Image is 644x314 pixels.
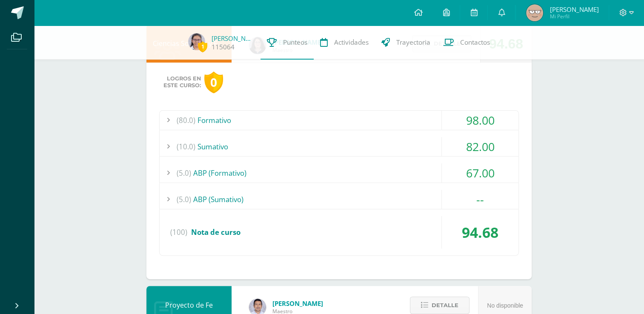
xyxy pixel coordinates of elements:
[396,38,430,47] span: Trayectoria
[198,41,207,52] span: 1
[442,137,518,156] div: 82.00
[432,297,458,313] span: Detalle
[550,5,598,14] span: [PERSON_NAME]
[260,26,314,60] a: Punteos
[170,216,187,248] span: (100)
[177,163,191,183] span: (5.0)
[177,190,191,209] span: (5.0)
[283,38,307,47] span: Punteos
[314,26,375,60] a: Actividades
[177,111,195,130] span: (80.0)
[160,163,518,183] div: ABP (Formativo)
[526,4,543,21] img: b08fa849ce700c2446fec7341b01b967.png
[163,75,201,89] span: Logros en este curso:
[160,111,518,130] div: Formativo
[442,216,518,248] div: 94.68
[410,297,469,314] button: Detalle
[460,38,490,47] span: Contactos
[375,26,437,60] a: Trayectoria
[442,163,518,183] div: 67.00
[160,190,518,209] div: ABP (Sumativo)
[212,43,235,51] a: 115064
[177,137,195,156] span: (10.0)
[188,33,205,50] img: 9f4b94e99bd453ca0c7e9e26828c986f.png
[487,302,523,309] span: No disponible
[191,227,240,237] span: Nota de curso
[212,34,254,43] a: [PERSON_NAME]
[442,111,518,130] div: 98.00
[160,137,518,156] div: Sumativo
[550,13,598,20] span: Mi Perfil
[442,190,518,209] div: --
[334,38,369,47] span: Actividades
[272,299,323,308] span: [PERSON_NAME]
[437,26,496,60] a: Contactos
[204,71,223,93] div: 0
